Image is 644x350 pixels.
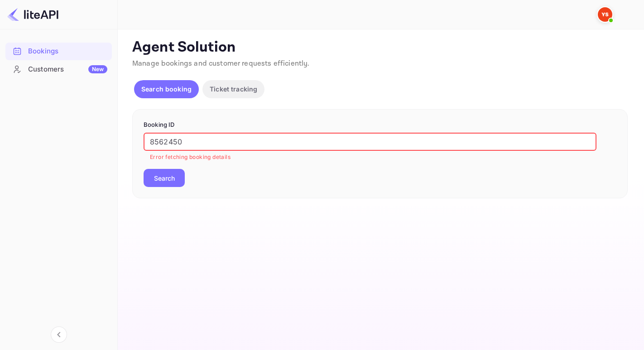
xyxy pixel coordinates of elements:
div: New [88,65,107,73]
p: Agent Solution [132,38,628,57]
a: Bookings [5,43,112,59]
div: Bookings [28,46,107,57]
input: Enter Booking ID (e.g., 63782194) [144,133,596,151]
img: Yandex Support [598,7,612,22]
button: Collapse navigation [51,326,67,343]
p: Search booking [141,84,192,94]
p: Booking ID [144,120,616,129]
div: CustomersNew [5,61,112,78]
p: Ticket tracking [210,84,257,94]
p: Error fetching booking details [150,153,590,162]
div: Bookings [5,43,112,60]
a: CustomersNew [5,61,112,77]
img: LiteAPI logo [7,7,58,22]
div: Customers [28,64,107,75]
span: Manage bookings and customer requests efficiently. [132,59,310,68]
button: Search [144,169,185,187]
